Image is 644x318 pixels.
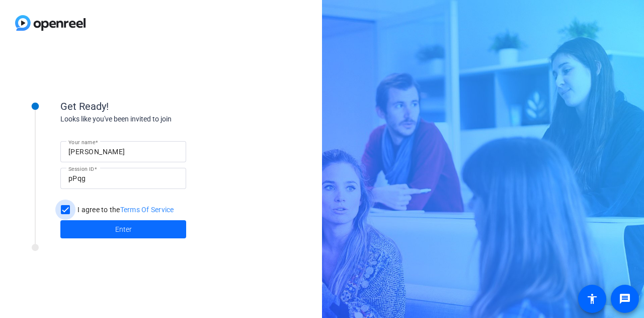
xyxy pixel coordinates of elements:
a: Terms Of Service [120,206,174,214]
mat-label: Session ID [68,166,94,172]
mat-icon: accessibility [586,293,598,305]
span: Enter [115,224,132,235]
div: Looks like you've been invited to join [60,114,262,124]
mat-label: Your name [68,139,95,145]
label: I agree to the [75,205,174,215]
button: Enter [60,220,186,238]
div: Get Ready! [60,99,262,114]
mat-icon: message [619,293,631,305]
